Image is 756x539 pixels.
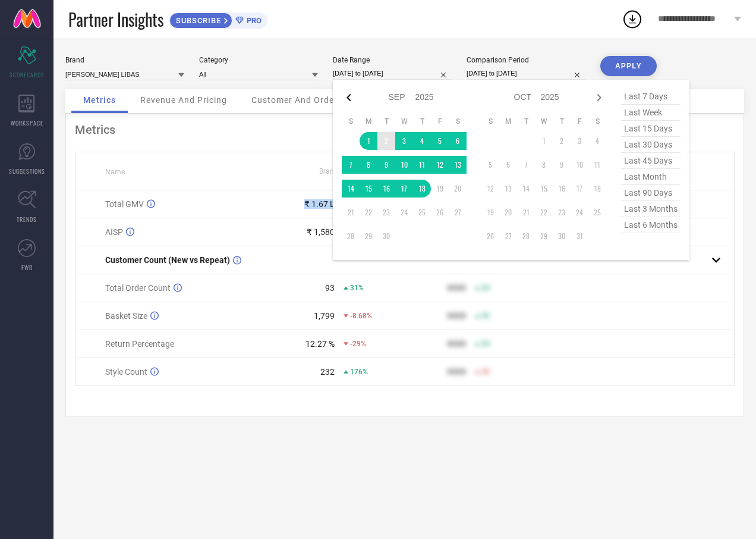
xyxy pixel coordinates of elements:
[105,367,147,377] span: Style Count
[553,156,571,174] td: Thu Oct 09 2025
[621,105,681,121] span: last week
[342,180,360,198] td: Sun Sep 14 2025
[307,227,335,237] div: ₹ 1,580
[553,117,571,126] th: Thursday
[449,156,467,174] td: Sat Sep 13 2025
[360,117,377,126] th: Monday
[360,156,377,174] td: Mon Sep 08 2025
[342,156,360,174] td: Sun Sep 07 2025
[481,227,499,245] td: Sun Oct 26 2025
[600,56,657,76] button: APPLY
[377,203,395,221] td: Tue Sep 23 2025
[499,180,517,198] td: Mon Oct 13 2025
[395,156,413,174] td: Wed Sep 10 2025
[244,16,262,25] span: PRO
[621,185,681,201] span: last 90 days
[413,117,431,126] th: Thursday
[75,123,735,137] div: Metrics
[377,180,395,198] td: Tue Sep 16 2025
[467,56,585,64] div: Comparison Period
[571,180,588,198] td: Fri Oct 17 2025
[68,7,163,32] span: Partner Insights
[377,132,395,150] td: Tue Sep 02 2025
[105,339,174,349] span: Return Percentage
[535,203,553,221] td: Wed Oct 22 2025
[342,90,356,105] div: Previous month
[305,339,335,349] div: 12.27 %
[588,117,606,126] th: Saturday
[169,10,267,29] a: SUBSCRIBEPRO
[83,95,116,105] span: Metrics
[571,156,588,174] td: Fri Oct 10 2025
[621,121,681,137] span: last 15 days
[413,180,431,198] td: Thu Sep 18 2025
[304,199,335,209] div: ₹ 1.67 L
[481,203,499,221] td: Sun Oct 19 2025
[447,311,466,321] div: 9999
[571,203,588,221] td: Fri Oct 24 2025
[65,56,184,64] div: Brand
[350,284,364,292] span: 31%
[588,132,606,150] td: Sat Oct 04 2025
[170,16,224,25] span: SUBSCRIBE
[517,203,535,221] td: Tue Oct 21 2025
[481,340,490,348] span: 50
[342,227,360,245] td: Sun Sep 28 2025
[105,199,144,209] span: Total GMV
[535,132,553,150] td: Wed Oct 01 2025
[481,368,490,376] span: 50
[413,132,431,150] td: Thu Sep 04 2025
[481,180,499,198] td: Sun Oct 12 2025
[588,203,606,221] td: Sat Oct 25 2025
[10,70,45,79] span: SCORECARDS
[395,180,413,198] td: Wed Sep 17 2025
[105,283,171,293] span: Total Order Count
[517,156,535,174] td: Tue Oct 07 2025
[431,132,449,150] td: Fri Sep 05 2025
[333,67,452,80] input: Select date range
[449,203,467,221] td: Sat Sep 27 2025
[325,283,335,293] div: 93
[481,284,490,292] span: 50
[535,180,553,198] td: Wed Oct 15 2025
[553,132,571,150] td: Thu Oct 02 2025
[499,203,517,221] td: Mon Oct 20 2025
[360,180,377,198] td: Mon Sep 15 2025
[449,132,467,150] td: Sat Sep 06 2025
[588,180,606,198] td: Sat Oct 18 2025
[314,311,335,321] div: 1,799
[105,255,230,265] span: Customer Count (New vs Repeat)
[481,312,490,320] span: 50
[588,156,606,174] td: Sat Oct 11 2025
[553,180,571,198] td: Thu Oct 16 2025
[499,117,517,126] th: Monday
[517,180,535,198] td: Tue Oct 14 2025
[251,95,342,105] span: Customer And Orders
[449,180,467,198] td: Sat Sep 20 2025
[360,203,377,221] td: Mon Sep 22 2025
[621,137,681,153] span: last 30 days
[199,56,318,64] div: Category
[621,169,681,185] span: last month
[9,167,45,176] span: SUGGESTIONS
[622,8,643,30] div: Open download list
[553,227,571,245] td: Thu Oct 30 2025
[517,117,535,126] th: Tuesday
[431,117,449,126] th: Friday
[342,203,360,221] td: Sun Sep 21 2025
[350,312,372,320] span: -8.68%
[592,90,606,105] div: Next month
[342,117,360,126] th: Sunday
[621,89,681,105] span: last 7 days
[105,227,123,237] span: AISP
[105,311,147,321] span: Basket Size
[535,117,553,126] th: Wednesday
[11,118,43,127] span: WORKSPACE
[105,168,125,176] span: Name
[377,156,395,174] td: Tue Sep 09 2025
[350,340,366,348] span: -29%
[449,117,467,126] th: Saturday
[395,132,413,150] td: Wed Sep 03 2025
[447,339,466,349] div: 9999
[481,156,499,174] td: Sun Oct 05 2025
